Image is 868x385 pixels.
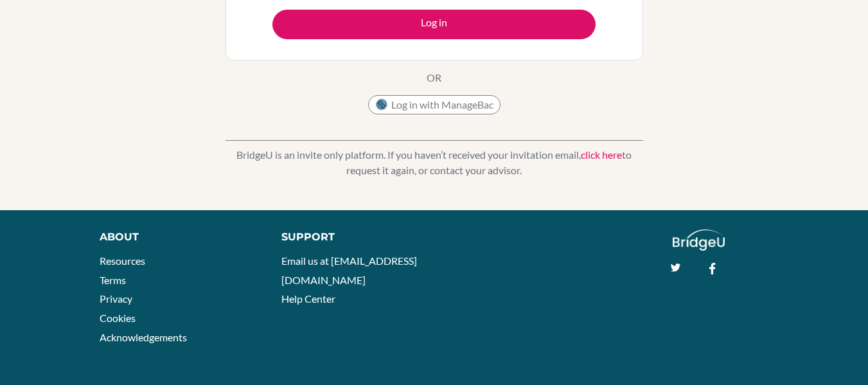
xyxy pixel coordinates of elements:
button: Log in with ManageBac [368,95,500,114]
div: About [100,229,252,245]
a: Email us at [EMAIL_ADDRESS][DOMAIN_NAME] [281,255,417,286]
img: logo_white@2x-f4f0deed5e89b7ecb1c2cc34c3e3d731f90f0f143d5ea2071677605dd97b5244.png [673,229,725,251]
button: Log in [272,10,596,39]
a: Acknowledgements [100,331,187,343]
a: click here [581,148,622,161]
p: BridgeU is an invite only platform. If you haven’t received your invitation email, to request it ... [226,147,643,178]
a: Terms [100,274,126,286]
p: OR [427,70,441,85]
a: Resources [100,255,145,267]
a: Cookies [100,312,136,324]
div: Support [281,229,421,245]
a: Privacy [100,292,132,305]
a: Help Center [281,292,335,305]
